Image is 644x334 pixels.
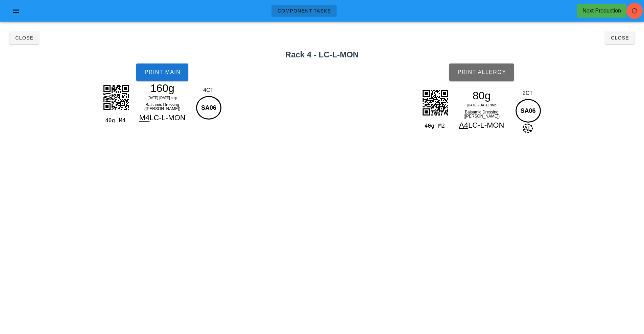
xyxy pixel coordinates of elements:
button: Print Main [136,63,188,81]
span: Print Main [144,69,181,75]
div: 40g [102,116,116,125]
div: M4 [116,116,130,125]
div: 40g [422,122,435,130]
button: Close [9,32,39,44]
button: Print Allergy [449,63,514,81]
button: Close [605,32,635,44]
div: Balsamic Dressing ([PERSON_NAME]) [133,101,192,112]
span: M4 [139,113,150,122]
div: Balsamic Dressing ([PERSON_NAME]) [452,109,511,120]
div: Next Production [582,7,621,15]
span: Close [15,35,33,41]
div: 160g [133,83,192,93]
span: [DATE]-[DATE] ship [148,96,177,100]
div: SA06 [196,96,221,120]
div: SA06 [516,99,541,123]
span: A4 [459,121,468,129]
span: Print Allergy [457,69,506,75]
div: 80g [452,91,511,101]
span: Close [611,35,629,41]
span: [DATE]-[DATE] ship [467,103,496,107]
a: Component Tasks [271,5,337,17]
span: LC-L-MON [468,121,504,129]
div: M2 [436,122,450,130]
span: Component Tasks [277,8,331,14]
span: AL [523,124,533,133]
h2: Rack 4 - LC-L-MON [4,49,640,61]
img: 66SvqQoRebU+xVwNKnlFTIZEtV6FEPDfGpwUup0QVRVkonXmAXJNQ2xUIAlpBCtbIWQTYuPInxCo2oQQ8GU7yesk+onNRxFCI... [418,86,452,120]
div: 2CT [514,89,542,97]
span: LC-L-MON [149,113,185,122]
div: 4CT [194,86,222,94]
img: aX2U+5ZP1DgAAAABJRU5ErkJggg== [99,80,133,114]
